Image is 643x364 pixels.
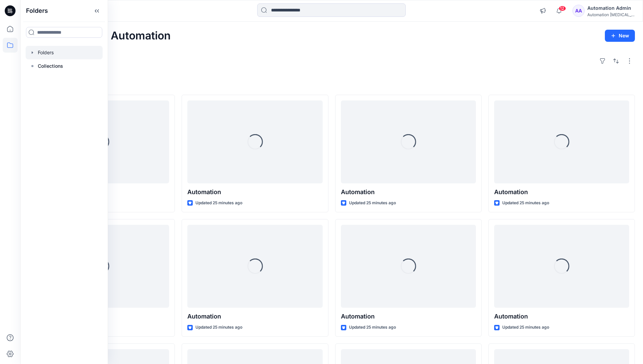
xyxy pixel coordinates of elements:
[494,312,629,321] p: Automation
[349,200,396,207] p: Updated 25 minutes ago
[341,312,476,321] p: Automation
[572,5,585,17] div: AA
[187,312,322,321] p: Automation
[559,6,566,11] span: 12
[341,187,476,197] p: Automation
[605,30,635,42] button: New
[349,324,396,331] p: Updated 25 minutes ago
[195,200,242,207] p: Updated 25 minutes ago
[502,200,549,207] p: Updated 25 minutes ago
[494,187,629,197] p: Automation
[38,62,63,70] p: Collections
[587,4,635,12] div: Automation Admin
[187,187,322,197] p: Automation
[195,324,242,331] p: Updated 25 minutes ago
[28,80,635,88] h4: Styles
[587,12,635,17] div: Automation [MEDICAL_DATA]...
[502,324,549,331] p: Updated 25 minutes ago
